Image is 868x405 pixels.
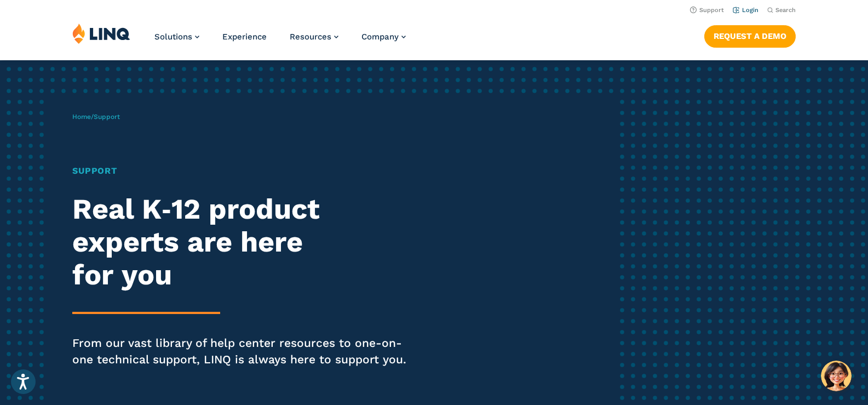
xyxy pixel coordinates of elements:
[72,113,91,121] a: Home
[72,164,407,178] h1: Support
[290,32,338,42] a: Resources
[72,113,120,121] span: /
[704,23,796,47] nav: Button Navigation
[775,7,796,14] span: Search
[733,7,758,14] a: Login
[94,113,120,121] span: Support
[72,23,130,44] img: LINQ | K‑12 Software
[767,6,796,14] button: Open Search Bar
[154,23,406,59] nav: Primary Navigation
[72,335,407,368] p: From our vast library of help center resources to one-on-one technical support, LINQ is always he...
[222,32,267,42] a: Experience
[72,193,407,291] h2: Real K‑12 product experts are here for you
[704,25,796,47] a: Request a Demo
[361,32,406,42] a: Company
[361,32,399,42] span: Company
[154,32,199,42] a: Solutions
[290,32,331,42] span: Resources
[690,7,724,14] a: Support
[821,361,852,391] button: Hello, have a question? Let’s chat.
[154,32,192,42] span: Solutions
